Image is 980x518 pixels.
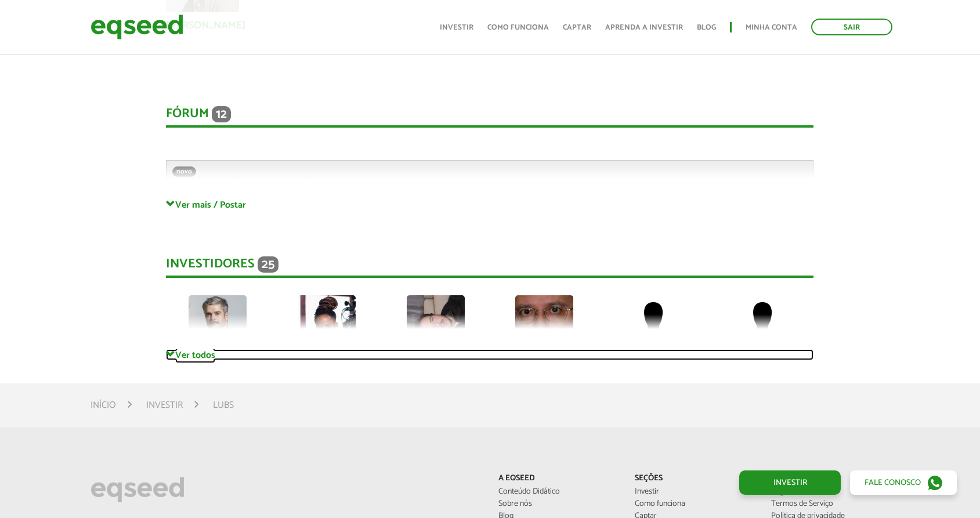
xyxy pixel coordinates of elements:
[166,256,813,278] div: Investidores
[166,106,813,128] div: Fórum
[563,24,591,31] a: Captar
[635,500,754,508] a: Como funciona
[850,470,957,495] a: Fale conosco
[258,256,279,273] span: 25
[635,474,754,484] p: Seções
[498,500,617,508] a: Sobre nós
[91,401,116,410] a: Início
[189,295,247,353] img: picture-123564-1758224931.png
[91,12,183,42] img: EqSeed
[213,397,234,413] li: Lubs
[146,401,183,410] a: Investir
[166,199,813,210] a: Ver mais / Postar
[739,470,841,495] a: Investir
[515,295,573,353] img: picture-39754-1478397420.jpg
[697,24,716,31] a: Blog
[440,24,473,31] a: Investir
[605,24,683,31] a: Aprenda a investir
[624,295,682,353] img: default-user.png
[746,24,797,31] a: Minha conta
[811,19,892,35] a: Sair
[166,349,813,360] a: Ver todos
[771,488,890,496] a: Regras Gerais
[635,488,754,496] a: Investir
[733,295,791,353] img: default-user.png
[498,474,617,484] p: A EqSeed
[298,295,356,353] img: picture-90970-1668946421.jpg
[771,500,890,508] a: Termos de Serviço
[91,474,185,505] img: EqSeed Logo
[407,295,465,353] img: picture-127619-1750805258.jpg
[487,24,549,31] a: Como funciona
[212,106,231,122] span: 12
[498,488,617,496] a: Conteúdo Didático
